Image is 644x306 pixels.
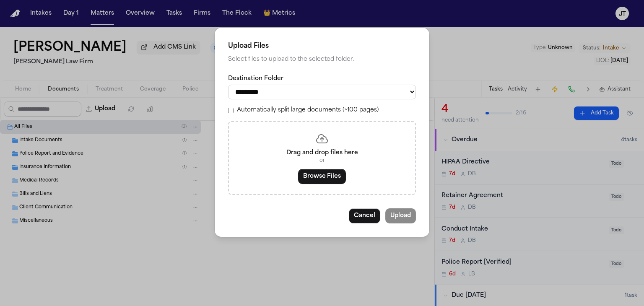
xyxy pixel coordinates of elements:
label: Automatically split large documents (>100 pages) [237,106,379,114]
button: Browse Files [298,169,346,184]
label: Destination Folder [228,75,416,83]
h2: Upload Files [228,41,416,51]
p: Drag and drop files here [239,149,405,157]
button: Cancel [349,208,380,223]
p: Select files to upload to the selected folder. [228,54,416,65]
button: Upload [385,208,416,223]
p: or [239,157,405,164]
